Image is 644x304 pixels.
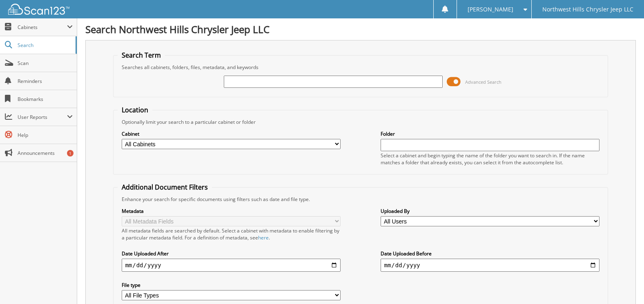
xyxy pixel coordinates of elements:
div: Select a cabinet and begin typing the name of the folder you want to search in. If the name match... [381,152,599,166]
span: Scan [18,60,73,67]
span: Cabinets [18,24,67,31]
span: User Reports [18,114,67,121]
div: All metadata fields are searched by default. Select a cabinet with metadata to enable filtering b... [122,227,340,241]
span: Search [18,42,71,49]
input: end [381,259,599,272]
h1: Search Northwest Hills Chrysler Jeep LLC [85,22,636,36]
label: Folder [381,130,599,137]
span: Reminders [18,78,73,85]
span: Help [18,132,73,139]
label: Date Uploaded Before [381,250,599,257]
div: Enhance your search for specific documents using filters such as date and file type. [118,196,603,203]
div: Searches all cabinets, folders, files, metadata, and keywords [118,64,603,71]
legend: Additional Document Filters [118,183,212,192]
label: Metadata [122,208,340,215]
label: Date Uploaded After [122,250,340,257]
span: Northwest Hills Chrysler Jeep LLC [542,7,633,12]
iframe: Chat Widget [603,265,644,304]
input: start [122,259,340,272]
span: [PERSON_NAME] [468,7,513,12]
span: Advanced Search [465,79,501,85]
label: Cabinet [122,130,340,137]
label: Uploaded By [381,208,599,215]
div: Optionally limit your search to a particular cabinet or folder [118,118,603,125]
label: File type [122,282,340,288]
legend: Location [118,105,152,114]
span: Bookmarks [18,96,73,103]
img: scan123-logo-white.svg [8,4,69,15]
div: 1 [67,150,74,156]
span: Announcements [18,150,73,156]
legend: Search Term [118,51,165,60]
a: here [258,234,269,241]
